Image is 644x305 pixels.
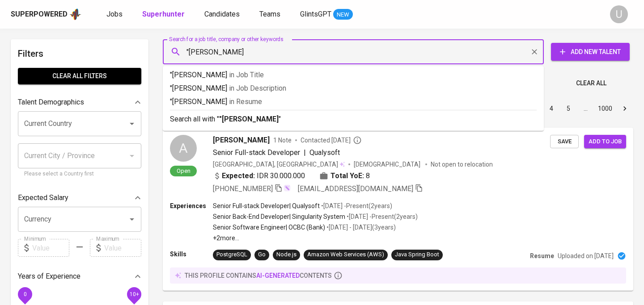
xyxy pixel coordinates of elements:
p: Expected Salary [18,192,68,203]
span: Add to job [589,137,622,147]
div: Talent Demographics [18,93,141,111]
span: 0 [23,291,26,297]
div: Expected Salary [18,189,141,207]
span: AI-generated [256,272,300,279]
span: Save [555,137,574,147]
b: Expected: [222,171,255,181]
div: U [610,5,628,23]
span: 1 Note [273,136,292,145]
span: [PERSON_NAME] [213,135,270,146]
p: Talent Demographics [18,97,84,108]
span: Open [173,167,194,175]
button: Save [550,135,579,149]
p: Please select a Country first [24,170,135,179]
p: +2 more ... [213,234,418,242]
nav: pagination navigation [475,101,633,116]
p: this profile contains contents [185,271,332,280]
a: Superhunter [142,9,186,20]
div: … [578,104,593,113]
p: Years of Experience [18,271,80,282]
button: Clear All [572,75,610,92]
a: AOpen[PERSON_NAME]1 NoteContacted [DATE]Senior Full-stack Developer|Qualysoft[GEOGRAPHIC_DATA], [... [163,128,633,291]
button: Open [126,213,138,226]
img: magic_wand.svg [284,184,291,192]
p: • [DATE] - Present ( 2 years ) [320,201,392,210]
b: Superhunter [142,10,185,18]
p: "[PERSON_NAME] [170,70,537,80]
p: • [DATE] - Present ( 2 years ) [345,212,418,221]
p: Search all with " " [170,114,537,125]
input: Value [32,239,69,257]
div: Java Spring Boot [395,251,439,259]
b: "[PERSON_NAME] [219,115,279,123]
span: Contacted [DATE] [301,136,362,145]
span: in Job Title [229,71,264,79]
p: Senior Full-stack Developer | Qualysoft [213,201,320,210]
button: Go to page 1000 [595,101,615,116]
div: Superpowered [11,9,68,20]
p: Resume [530,251,554,260]
span: in Resume [229,97,262,106]
button: Add New Talent [551,43,630,61]
div: IDR 30.000.000 [213,171,305,181]
b: Total YoE: [330,171,364,181]
span: Add New Talent [558,46,623,58]
span: 8 [366,171,370,181]
span: Senior Full-stack Developer [213,148,300,157]
p: Uploaded on [DATE] [558,251,614,260]
a: Superpoweredapp logo [11,8,81,21]
span: Clear All filters [25,71,134,82]
p: "[PERSON_NAME] [170,96,537,107]
p: Skills [170,250,213,259]
div: [GEOGRAPHIC_DATA], [GEOGRAPHIC_DATA] [213,160,345,169]
p: "[PERSON_NAME] [170,83,537,94]
span: Qualysoft [309,148,340,157]
button: Clear All filters [18,68,141,84]
p: Senior Back-End Developer | Singularity System [213,212,345,221]
a: Teams [259,9,282,20]
div: Amazon Web Services (AWS) [307,251,384,259]
div: Years of Experience [18,267,141,285]
h6: Filters [18,46,141,61]
span: Jobs [106,10,123,18]
span: [DEMOGRAPHIC_DATA] [354,160,422,169]
span: 10+ [129,291,139,297]
button: Open [126,117,138,130]
span: Teams [259,10,280,18]
span: GlintsGPT [300,10,331,18]
svg: By Batam recruiter [353,136,362,145]
span: Candidates [204,10,240,18]
p: Experiences [170,201,213,210]
div: PostgreSQL [216,251,247,259]
span: | [304,147,306,158]
button: Go to page 4 [544,101,559,116]
p: Not open to relocation [431,160,493,169]
input: Value [104,239,141,257]
p: • [DATE] - [DATE] ( 3 years ) [325,223,396,232]
button: Go to next page [618,101,632,116]
span: NEW [333,10,353,19]
p: Senior Software Engineer | OCBC (Bank) [213,223,325,232]
a: GlintsGPT NEW [300,9,353,20]
button: Go to page 5 [561,101,576,116]
div: Go [258,251,266,259]
a: Candidates [204,9,241,20]
button: Add to job [584,135,626,149]
span: [PHONE_NUMBER] [213,184,273,193]
span: Clear All [576,78,606,89]
span: in Job Description [229,84,286,92]
div: Node.js [276,251,297,259]
div: A [170,135,197,162]
button: Clear [528,46,541,58]
span: [EMAIL_ADDRESS][DOMAIN_NAME] [298,184,413,193]
a: Jobs [106,9,124,20]
img: app logo [69,8,81,21]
